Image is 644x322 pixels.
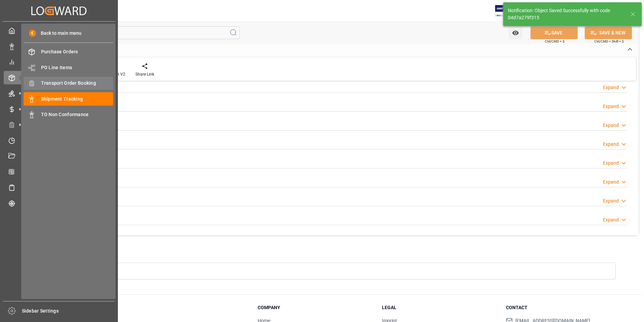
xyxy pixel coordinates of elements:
[41,80,114,87] span: Transport Order Booking
[603,179,619,186] div: Expand
[41,111,114,118] span: TO Non Conformance
[506,304,622,311] h3: Contact
[41,96,114,103] span: Shipment Tracking
[530,26,578,39] button: SAVE
[594,39,624,44] span: Ctrl/CMD + Shift + S
[22,307,115,315] span: Sidebar Settings
[603,141,619,148] div: Expand
[24,61,113,74] a: PO Line Items
[258,304,374,311] h3: Company
[4,134,114,147] a: Timeslot Management V2
[603,197,619,205] div: Expand
[4,181,114,194] a: Sailing Schedules
[603,84,619,91] div: Expand
[509,26,522,39] button: open menu
[41,48,114,55] span: Purchase Orders
[382,304,498,311] h3: Legal
[24,45,113,58] a: Purchase Orders
[4,55,114,69] a: My Reports
[603,103,619,110] div: Expand
[36,30,82,37] span: Back to main menu
[4,196,114,210] a: Tracking Shipment
[24,77,113,90] a: Transport Order Booking
[4,39,114,53] a: Data Management
[603,160,619,167] div: Expand
[603,122,619,129] div: Expand
[545,39,565,44] span: Ctrl/CMD + S
[585,26,632,39] button: SAVE & NEW
[41,64,114,71] span: PO Line Items
[603,216,619,223] div: Expand
[24,108,113,121] a: TO Non Conformance
[31,26,240,39] input: Search Fields
[508,7,624,21] div: Notification: Object Saved Successfully with code 04d7a279f315
[495,5,518,17] img: Exertis%20JAM%20-%20Email%20Logo.jpg_1722504956.jpg
[24,92,113,105] a: Shipment Tracking
[135,71,154,77] div: Share Link
[4,24,114,37] a: My Cockpit
[4,150,114,163] a: Document Management
[4,165,114,178] a: CO2 Calculator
